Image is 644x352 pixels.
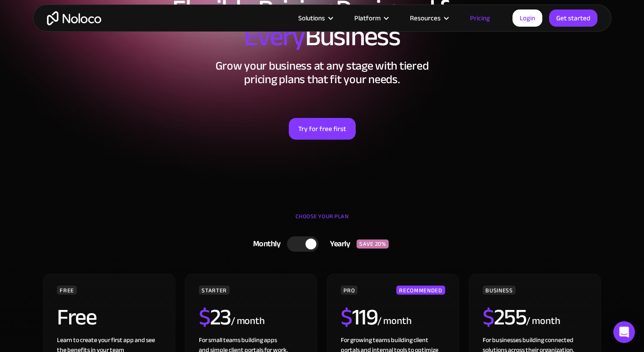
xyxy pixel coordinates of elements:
div: Open Intercom Messenger [613,321,635,343]
div: SAVE 20% [357,239,389,249]
span: $ [483,296,494,338]
h2: Grow your business at any stage with tiered pricing plans that fit your needs. [42,59,602,86]
span: $ [199,296,210,338]
div: / month [231,314,265,329]
span: $ [341,296,352,338]
div: / month [377,314,411,329]
div: CHOOSE YOUR PLAN [42,210,602,232]
div: Yearly [319,237,357,251]
a: Get started [549,9,597,27]
div: Resources [399,12,459,24]
div: Platform [343,12,399,24]
div: FREE [57,286,77,295]
div: STARTER [199,286,229,295]
div: Solutions [287,12,343,24]
div: Platform [354,12,381,24]
a: Login [512,9,542,27]
h2: 255 [483,306,526,329]
a: home [47,11,101,25]
span: Every [244,11,305,62]
div: Solutions [298,12,325,24]
h2: 119 [341,306,377,329]
div: RECOMMENDED [396,286,445,295]
h2: 23 [199,306,231,329]
a: Pricing [459,12,501,24]
div: Monthly [242,237,287,251]
div: / month [526,314,560,329]
div: BUSINESS [483,286,515,295]
div: Resources [410,12,441,24]
div: PRO [341,286,357,295]
a: Try for free first [289,118,356,140]
h2: Free [57,306,96,329]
